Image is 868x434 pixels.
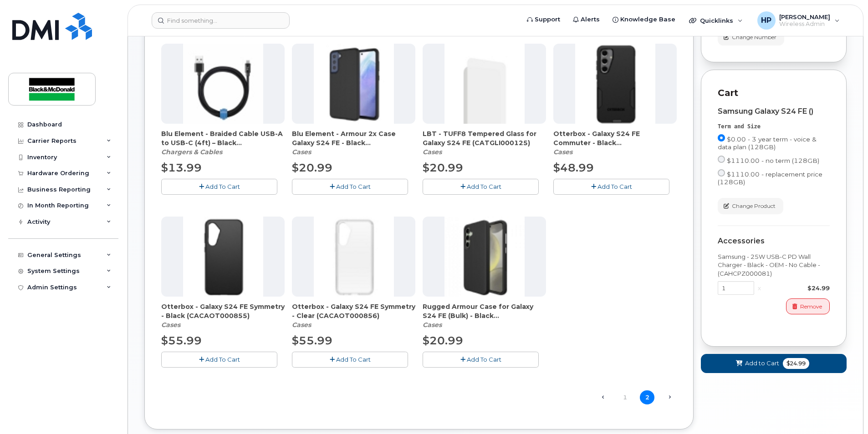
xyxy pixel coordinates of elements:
[292,161,332,174] span: $20.99
[718,252,830,278] div: Samsung - 25W USB-C PD Wall Charger - Black - OEM - No Cable - (CAHCPZ000081)
[553,148,572,156] em: Cases
[732,33,776,41] span: Change Number
[423,129,546,147] span: LBT - TUFF8 Tempered Glass for Galaxy S24 FE (CATGLI000125)
[779,13,830,20] span: [PERSON_NAME]
[765,284,830,293] div: $24.99
[727,157,819,164] span: $1110.00 - no term (128GB)
[718,237,830,245] div: Accessories
[683,11,749,30] div: Quicklinks
[718,107,830,116] div: Samsung Galaxy S24 FE ()
[718,169,725,177] input: $1110.00 - replacement price (128GB)
[314,44,394,124] img: accessory36953.JPG
[205,183,240,190] span: Add To Cart
[336,183,371,190] span: Add To Cart
[567,10,606,29] a: Alerts
[640,390,654,404] span: 2
[336,356,371,363] span: Add To Cart
[292,302,415,320] span: Otterbox - Galaxy S24 FE Symmetry - Clear (CACAOT000856)
[745,359,779,368] span: Add to Cart
[575,44,655,124] img: accessory37061.JPG
[606,10,682,29] a: Knowledge Base
[161,179,277,195] button: Add To Cart
[292,129,415,156] div: Blu Element - Armour 2x Case Galaxy S24 FE - Black (CACABE000853)
[786,298,830,314] button: Remove
[423,321,442,329] em: Cases
[701,354,847,373] button: Add to Cart $24.99
[718,136,817,151] span: $0.00 - 3 year term - voice & data plan (128GB)
[161,148,222,156] em: Chargers & Cables
[423,334,463,347] span: $20.99
[292,179,408,195] button: Add To Cart
[423,302,546,320] span: Rugged Armour Case for Galaxy S24 FE (Bulk) - Black (CACIBE000658)
[761,15,771,26] span: HP
[314,217,394,297] img: accessory36949.JPG
[718,134,725,141] input: $0.00 - 3 year term - voice & data plan (128GB)
[183,217,263,297] img: accessory36950.JPG
[161,352,277,368] button: Add To Cart
[718,198,783,214] button: Change Product
[618,390,632,404] a: 1
[292,352,408,368] button: Add To Cart
[662,391,677,403] span: Next →
[467,356,501,363] span: Add To Cart
[718,171,822,186] span: $1110.00 - replacement price (128GB)
[553,161,594,174] span: $48.99
[292,321,311,329] em: Cases
[779,20,830,28] span: Wireless Admin
[292,302,415,329] div: Otterbox - Galaxy S24 FE Symmetry - Clear (CACAOT000856)
[553,129,677,147] span: Otterbox - Galaxy S24 FE Commuter - Black (CACAOT000854)
[161,334,202,347] span: $55.99
[152,12,290,29] input: Find something...
[183,44,263,124] img: accessory36348.JPG
[161,302,285,320] span: Otterbox - Galaxy S24 FE Symmetry - Black (CACAOT000855)
[161,321,180,329] em: Cases
[800,303,822,311] span: Remove
[521,10,567,29] a: Support
[754,284,765,293] div: x
[718,86,830,100] p: Cart
[595,391,610,403] a: ← Previous
[292,148,311,156] em: Cases
[751,11,846,30] div: Harsh Patel
[718,30,784,45] button: Change Number
[718,123,830,131] div: Term and Size
[620,15,675,24] span: Knowledge Base
[423,352,539,368] button: Add To Cart
[423,161,463,174] span: $20.99
[444,44,525,124] img: accessory37065.JPG
[423,302,546,329] div: Rugged Armour Case for Galaxy S24 FE (Bulk) - Black (CACIBE000658)
[783,358,809,369] span: $24.99
[161,129,285,147] span: Blu Element - Braided Cable USB-A to USB-C (4ft) – Black (CAMIPZ000176)
[292,129,415,147] span: Blu Element - Armour 2x Case Galaxy S24 FE - Black (CACABE000853)
[161,302,285,329] div: Otterbox - Galaxy S24 FE Symmetry - Black (CACAOT000855)
[553,129,677,156] div: Otterbox - Galaxy S24 FE Commuter - Black (CACAOT000854)
[161,129,285,156] div: Blu Element - Braided Cable USB-A to USB-C (4ft) – Black (CAMIPZ000176)
[718,156,725,163] input: $1110.00 - no term (128GB)
[597,183,632,190] span: Add To Cart
[581,15,600,24] span: Alerts
[467,183,501,190] span: Add To Cart
[553,179,669,195] button: Add To Cart
[292,334,332,347] span: $55.99
[423,179,539,195] button: Add To Cart
[444,217,525,297] img: accessory37062.JPG
[700,17,733,24] span: Quicklinks
[535,15,560,24] span: Support
[423,148,442,156] em: Cases
[161,161,202,174] span: $13.99
[423,129,546,156] div: LBT - TUFF8 Tempered Glass for Galaxy S24 FE (CATGLI000125)
[732,202,776,210] span: Change Product
[205,356,240,363] span: Add To Cart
